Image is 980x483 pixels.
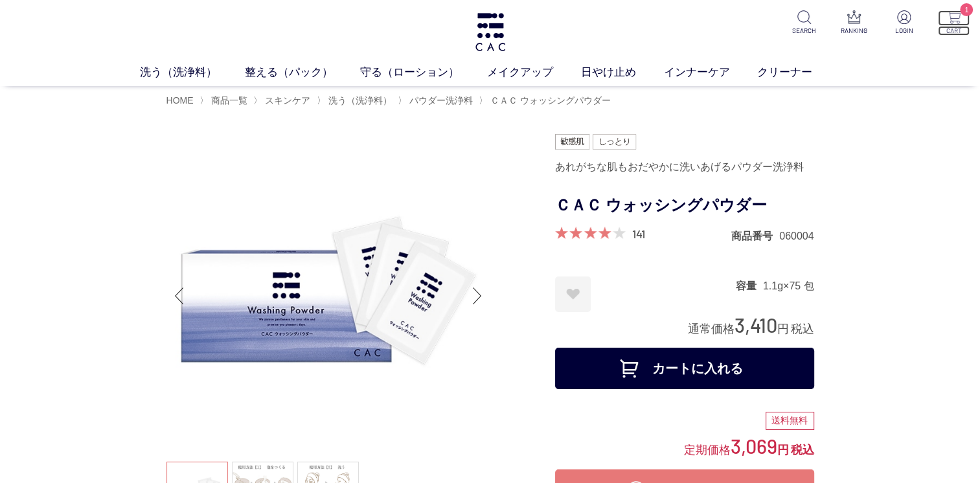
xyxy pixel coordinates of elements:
[888,10,920,36] a: LOGIN
[779,229,814,243] dd: 060004
[326,95,392,106] a: 洗う（洗浄料）
[757,64,840,81] a: クリーナー
[555,348,814,389] button: カートに入れる
[398,95,476,107] li: 〉
[788,10,820,36] a: SEARCH
[632,227,645,241] a: 141
[938,10,970,36] a: 1 CART
[328,95,392,106] span: 洗う（洗浄料）
[731,229,779,243] dt: 商品番号
[199,95,251,107] li: 〉
[166,95,194,106] a: HOME
[487,64,581,81] a: メイクアップ
[838,10,870,36] a: RANKING
[731,434,777,458] span: 3,069
[684,442,731,456] span: 定期価格
[555,276,591,312] a: お気に入りに登録する
[211,95,247,106] span: 商品一覧
[664,64,758,81] a: インナーケア
[166,270,192,322] div: Previous slide
[464,270,490,322] div: Next slide
[791,322,814,335] span: 税込
[888,26,920,36] p: LOGIN
[166,134,490,458] img: ＣＡＣ ウォッシングパウダー
[766,412,814,430] div: 送料無料
[777,444,789,456] span: 円
[763,279,814,293] dd: 1.1g×75 包
[555,134,590,150] img: 敏感肌
[140,64,245,81] a: 洗う（洗浄料）
[262,95,310,106] a: スキンケア
[688,322,735,335] span: 通常価格
[490,95,611,106] span: ＣＡＣ ウォッシングパウダー
[473,13,507,51] img: logo
[253,95,313,107] li: 〉
[838,26,870,36] p: RANKING
[960,3,973,16] span: 1
[593,134,635,150] img: しっとり
[360,64,487,81] a: 守る（ローション）
[777,322,789,335] span: 円
[736,279,763,293] dt: 容量
[735,313,777,337] span: 3,410
[488,95,611,106] a: ＣＡＣ ウォッシングパウダー
[245,64,361,81] a: 整える（パック）
[209,95,247,106] a: 商品一覧
[409,95,473,106] span: パウダー洗浄料
[555,156,814,178] div: あれがちな肌もおだやかに洗いあげるパウダー洗浄料
[407,95,473,106] a: パウダー洗浄料
[938,26,970,36] p: CART
[791,444,814,456] span: 税込
[581,64,664,81] a: 日やけ止め
[555,191,814,220] h1: ＣＡＣ ウォッシングパウダー
[317,95,395,107] li: 〉
[265,95,310,106] span: スキンケア
[479,95,614,107] li: 〉
[788,26,820,36] p: SEARCH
